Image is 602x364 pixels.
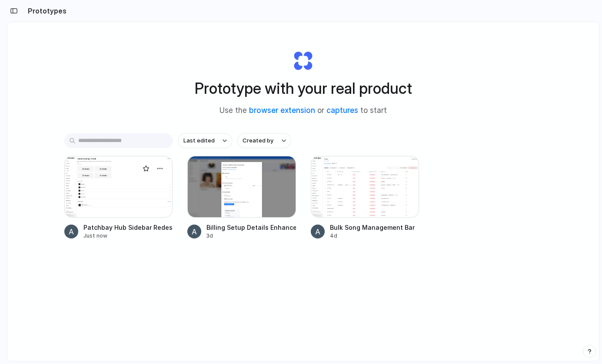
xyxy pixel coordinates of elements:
span: Use the or to start [220,105,387,116]
div: 3d [206,232,296,240]
div: Bulk Song Management Bar [330,223,415,232]
span: Last edited [183,136,215,145]
a: Patchbay Hub Sidebar RedesignPatchbay Hub Sidebar RedesignJust now [64,156,173,240]
button: Last edited [178,133,232,148]
div: Patchbay Hub Sidebar Redesign [83,223,173,232]
button: Created by [237,133,291,148]
div: Billing Setup Details Enhancement [206,223,296,232]
span: Created by [243,136,273,145]
h1: Prototype with your real product [195,77,412,100]
h2: Prototypes [24,6,67,16]
a: Billing Setup Details EnhancementBilling Setup Details Enhancement3d [187,156,296,240]
a: Bulk Song Management BarBulk Song Management Bar4d [311,156,419,240]
a: captures [326,106,358,115]
div: Just now [83,232,173,240]
div: 4d [330,232,415,240]
a: browser extension [249,106,315,115]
